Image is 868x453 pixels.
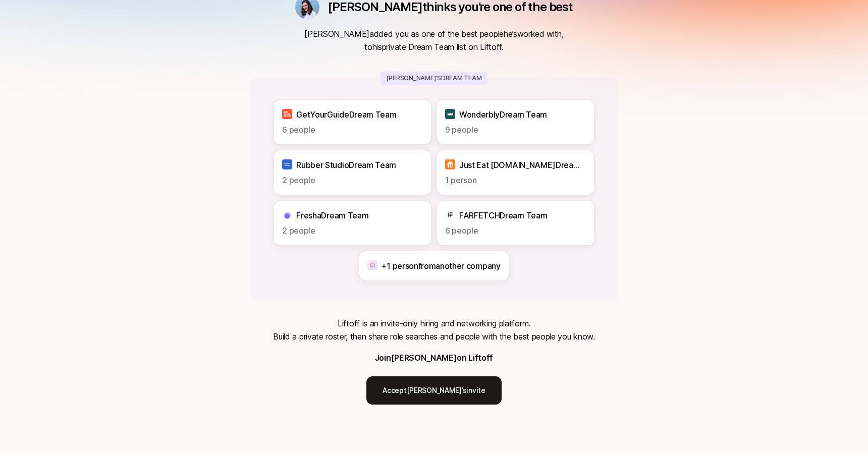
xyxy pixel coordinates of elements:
p: 6 people [282,123,423,136]
p: Wonderbly Dream Team [459,108,547,121]
p: 9 people [445,123,586,136]
img: Wonderbly [445,109,455,119]
img: GetYourGuide [282,109,292,119]
img: Just Eat Takeaway.com [445,159,455,169]
p: 2 people [282,174,423,187]
p: [PERSON_NAME]’s Dream Team [380,72,487,85]
p: [PERSON_NAME] added you as one of the best people he’s worked with, to his private Dream Team lis... [304,27,564,53]
p: 1 person [445,174,586,187]
p: GetYourGuide Dream Team [296,108,396,121]
a: Accept[PERSON_NAME]’sinvite [366,376,501,405]
img: Fresha [282,210,292,220]
p: Just Eat [DOMAIN_NAME] Dream Team [459,158,586,172]
p: Fresha Dream Team [296,209,368,222]
img: FARFETCH [445,210,455,220]
p: 2 people [282,224,423,237]
img: Contracting or other projects [367,260,377,270]
p: 6 people [445,224,586,237]
p: Join [PERSON_NAME] on Liftoff [375,351,493,364]
p: + 1 person from another company [382,259,500,272]
p: Rubber Studio Dream Team [296,158,396,172]
img: Rubber Studio [282,159,292,169]
p: Liftoff is an invite-only hiring and networking platform. Build a private roster, then share role... [273,317,594,343]
p: FARFETCH Dream Team [459,209,547,222]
